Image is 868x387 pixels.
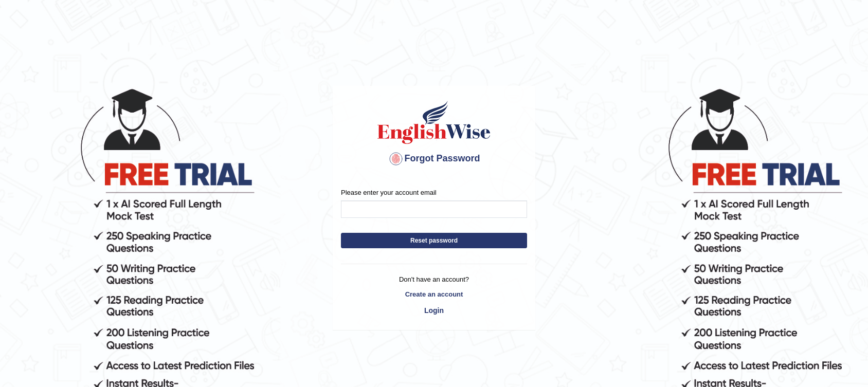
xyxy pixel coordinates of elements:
[341,233,527,248] button: Reset password
[388,153,480,163] span: Forgot Password
[341,289,527,299] a: Create an account
[341,302,527,319] a: Login
[341,274,527,284] p: Don't have an account?
[341,188,437,197] label: Please enter your account email
[375,99,493,145] img: English Wise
